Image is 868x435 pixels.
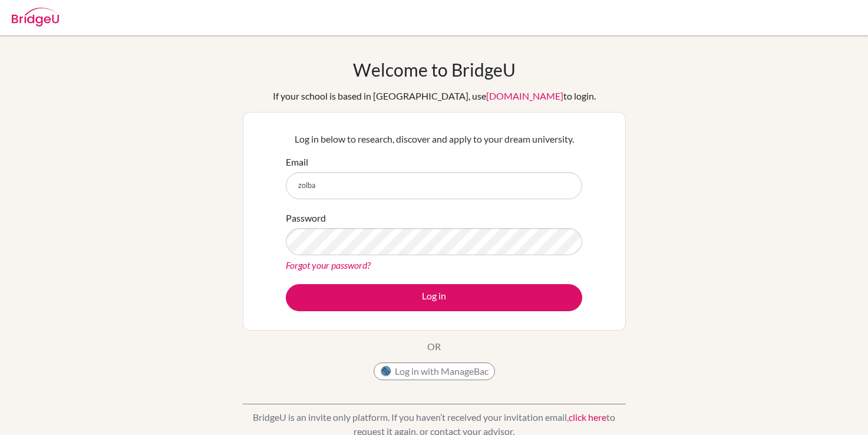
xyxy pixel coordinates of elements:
a: Forgot your password? [286,259,371,271]
img: Bridge-U [12,8,59,27]
label: Email [286,155,308,169]
h1: Welcome to BridgeU [353,59,516,80]
button: Log in with ManageBac [374,362,495,380]
p: Log in below to research, discover and apply to your dream university. [286,132,582,146]
p: OR [427,340,441,354]
a: click here [569,411,606,423]
div: If your school is based in [GEOGRAPHIC_DATA], use to login. [273,89,596,103]
label: Password [286,211,326,225]
button: Log in [286,284,582,311]
a: [DOMAIN_NAME] [486,90,563,101]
